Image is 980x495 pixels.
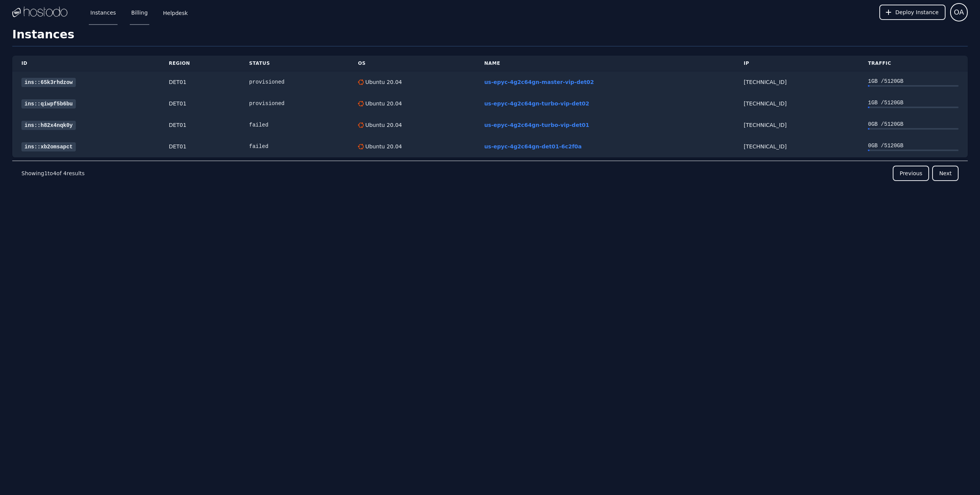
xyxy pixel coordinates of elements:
span: 1 [44,170,47,176]
div: provisioned [249,78,340,86]
span: Deploy Instance [895,8,939,16]
div: failed [249,143,340,150]
img: Ubuntu 20.04 [358,122,364,128]
th: IP [735,56,859,71]
div: [TECHNICAL_ID] [744,78,850,86]
div: 1 GB / 5120 GB [868,77,959,85]
th: OS [349,56,475,71]
a: us-epyc-4g2c64gn-det01-6c2f0a [484,143,582,150]
div: Ubuntu 20.04 [364,121,402,129]
div: Ubuntu 20.04 [364,100,402,107]
div: DET01 [169,78,231,86]
div: DET01 [169,100,231,107]
div: [TECHNICAL_ID] [744,100,850,107]
div: failed [249,121,340,129]
th: Name [475,56,735,71]
div: 0 GB / 5120 GB [868,120,959,128]
th: Traffic [859,56,968,71]
div: 0 GB / 5120 GB [868,142,959,150]
button: User menu [950,3,968,21]
th: Region [160,56,240,71]
a: ins::xb2omsapct [21,142,76,151]
img: Logo [12,7,67,18]
div: Ubuntu 20.04 [364,143,402,150]
h1: Instances [12,28,968,46]
p: Showing to of results [21,169,85,177]
div: provisioned [249,100,340,107]
a: us-epyc-4g2c64gn-master-vip-det02 [484,79,594,85]
div: [TECHNICAL_ID] [744,143,850,150]
button: Next [932,166,959,181]
button: Deploy Instance [879,5,946,20]
a: ins::h82x4nqk0y [21,121,76,130]
a: ins::qiwpf5b6bu [21,99,76,109]
div: DET01 [169,121,231,129]
img: Ubuntu 20.04 [358,144,364,150]
div: [TECHNICAL_ID] [744,121,850,129]
div: Ubuntu 20.04 [364,78,402,86]
th: ID [12,56,160,71]
div: 1 GB / 5120 GB [868,99,959,107]
a: ins::65k3rhdzow [21,78,76,87]
div: DET01 [169,143,231,150]
th: Status [240,56,349,71]
a: us-epyc-4g2c64gn-turbo-vip-det02 [484,100,589,107]
span: OA [954,7,964,18]
nav: Pagination [12,161,968,186]
span: 4 [53,170,56,176]
a: us-epyc-4g2c64gn-turbo-vip-det01 [484,122,589,128]
span: 4 [63,170,67,176]
button: Previous [893,166,929,181]
img: Ubuntu 20.04 [358,79,364,85]
img: Ubuntu 20.04 [358,101,364,107]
